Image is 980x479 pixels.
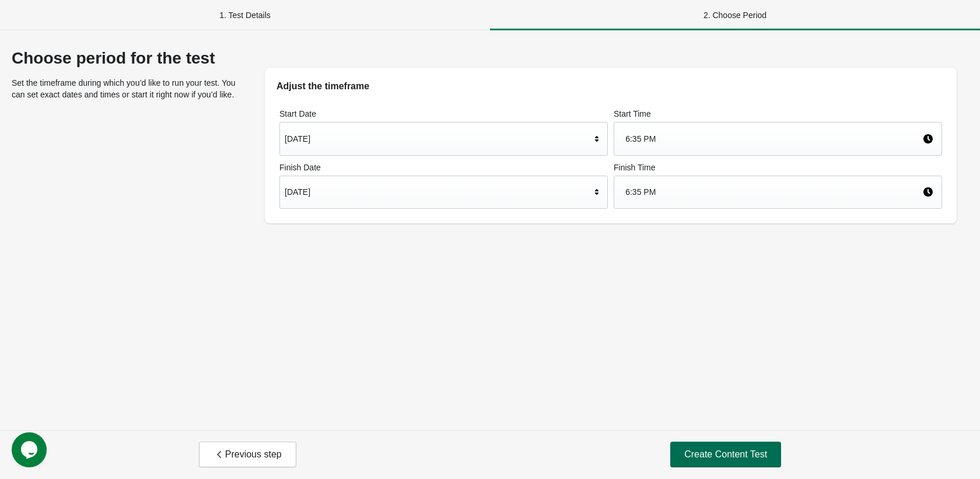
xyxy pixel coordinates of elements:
[285,181,591,203] div: [DATE]
[199,442,296,467] button: Previous step
[213,449,282,460] span: Previous step
[614,108,942,120] label: Start Time
[285,128,591,150] div: [DATE]
[276,79,945,93] h2: Adjust the timeframe
[279,108,608,120] label: Start Date
[12,432,49,467] iframe: chat widget
[670,442,781,467] button: Create Content Test
[279,162,608,173] label: Finish Date
[12,77,244,100] p: Set the timeframe during which you’d like to run your test. You can set exact dates and times or ...
[625,181,922,203] div: 6:35 PM
[684,449,767,460] span: Create Content Test
[625,128,922,150] div: 6:35 PM
[614,162,942,173] label: Finish Time
[12,49,244,68] div: Choose period for the test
